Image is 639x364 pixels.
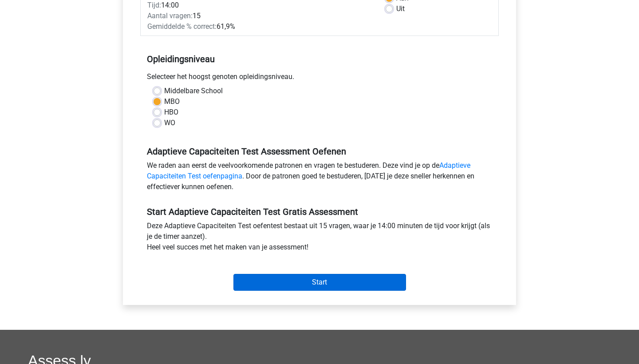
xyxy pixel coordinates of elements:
span: Aantal vragen: [147,12,193,20]
div: We raden aan eerst de veelvoorkomende patronen en vragen te bestuderen. Deze vind je op de . Door... [140,160,499,196]
div: Deze Adaptieve Capaciteiten Test oefentest bestaat uit 15 vragen, waar je 14:00 minuten de tijd v... [140,221,499,256]
div: 15 [141,11,379,21]
h5: Start Adaptieve Capaciteiten Test Gratis Assessment [147,206,492,217]
label: MBO [164,96,180,107]
label: WO [164,118,175,128]
div: 61,9% [141,21,379,32]
label: Middelbare School [164,86,223,96]
label: HBO [164,107,178,118]
input: Start [233,274,406,291]
label: Uit [396,4,405,14]
span: Tijd: [147,1,161,9]
div: Selecteer het hoogst genoten opleidingsniveau. [140,71,499,86]
h5: Opleidingsniveau [147,50,492,68]
span: Gemiddelde % correct: [147,22,217,31]
h5: Adaptieve Capaciteiten Test Assessment Oefenen [147,146,492,157]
